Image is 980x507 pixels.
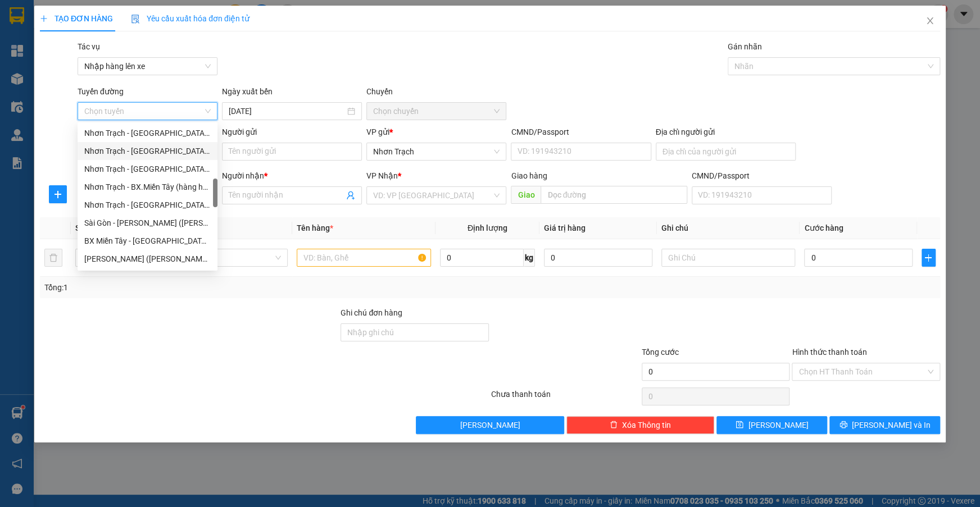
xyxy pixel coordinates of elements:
span: VP Nhận [366,171,398,180]
label: Ghi chú đơn hàng [341,308,402,317]
span: Cước hàng [804,223,843,232]
div: Chuyến [366,85,506,102]
div: Nhơn Trạch - [GEOGRAPHIC_DATA] ([GEOGRAPHIC_DATA]) [84,199,211,211]
div: Tổng: 1 [44,281,379,294]
input: Địa chỉ của người gửi [656,143,796,161]
button: save[PERSON_NAME] [716,416,827,434]
span: plus [922,253,935,262]
span: Nhơn Trạch [373,143,500,160]
span: TẠO ĐƠN HÀNG [40,14,113,23]
div: Nhơn Trạch - Sài Gòn (Hàng hóa) [78,196,217,214]
input: Ghi chú đơn hàng [341,323,489,341]
div: Nhơn Trạch - [GEOGRAPHIC_DATA] 387 ([GEOGRAPHIC_DATA]) [84,127,211,139]
div: Nhơn Trạch - Hàng Xanh (Hàng hóa) [78,160,217,178]
span: Yêu cầu xuất hóa đơn điện tử [131,14,249,23]
div: BX Miền Tây - Nhơn Trạch (Hàng Hoá) [78,232,217,250]
input: 0 [544,249,652,267]
img: icon [131,15,140,24]
div: BX Miền Tây - [GEOGRAPHIC_DATA] ([GEOGRAPHIC_DATA]) [84,235,211,247]
span: Xóa Thông tin [622,419,671,431]
span: Giá trị hàng [544,223,586,232]
label: Tác vụ [78,42,100,51]
div: Sài Gòn - Vũng Tàu (Hàng Hoá) [78,214,217,232]
th: Ghi chú [657,217,800,239]
label: Hình thức thanh toán [792,348,866,357]
div: Người nhận [222,170,362,182]
input: Ghi Chú [661,249,796,267]
input: Dọc đường [541,186,687,204]
input: 11/10/2025 [229,105,345,117]
div: Nhơn Trạch - Miền Đông 387 (Hàng hóa) [78,124,217,142]
div: Nhơn Trạch - BX.Miền Tây (hàng hóa) [78,178,217,196]
span: Giao hàng [511,171,547,180]
div: Nhơn Trạch - [GEOGRAPHIC_DATA] (Hàng hóa) [84,163,211,175]
span: plus [49,190,66,199]
button: [PERSON_NAME] [416,416,564,434]
div: Nhơn Trạch - An Đông (Hàng hóa) [78,142,217,160]
span: SL [75,223,84,232]
button: plus [922,249,936,267]
div: Hàng Xanh - Vũng Tàu (Hàng Hoá) [78,250,217,268]
div: Người gửi [222,126,362,138]
span: Khác [160,249,281,266]
div: CMND/Passport [692,170,832,182]
div: Nhơn Trạch - BX.Miền Tây (hàng hóa) [84,181,211,193]
div: CMND/Passport [511,126,651,138]
span: Tên hàng [297,223,333,232]
input: VD: Bàn, Ghế [297,249,431,267]
span: [PERSON_NAME] và In [852,419,931,431]
span: Định lượng [468,223,507,232]
div: VP gửi [366,126,506,138]
div: [PERSON_NAME] ([PERSON_NAME]) [84,253,211,265]
span: close [925,16,934,25]
div: Nhơn Trạch - [GEOGRAPHIC_DATA] ([GEOGRAPHIC_DATA]) [84,145,211,157]
span: printer [840,421,847,430]
div: Tuyến đường [78,85,217,102]
span: Chọn chuyến [373,103,500,120]
span: [PERSON_NAME] [460,419,520,431]
label: Gán nhãn [728,42,762,51]
button: printer[PERSON_NAME] và In [829,416,940,434]
span: delete [610,421,618,430]
button: Close [914,6,946,37]
span: Giao [511,186,541,204]
span: Nhập hàng lên xe [84,58,211,75]
div: Địa chỉ người gửi [656,126,796,138]
div: Sài Gòn - [PERSON_NAME] ([PERSON_NAME]) [84,217,211,229]
span: user-add [346,191,355,200]
div: Chưa thanh toán [490,388,641,408]
span: Chọn tuyến [84,103,211,120]
span: plus [40,15,48,22]
button: delete [44,249,62,267]
button: deleteXóa Thông tin [566,416,715,434]
span: save [736,421,743,430]
span: kg [524,249,535,267]
div: BX Miền Tây - Vũng Tàu (Hàng Hóa) [78,268,217,286]
span: Tổng cước [642,348,679,357]
div: Ngày xuất bến [222,85,362,102]
span: [PERSON_NAME] [748,419,808,431]
button: plus [49,185,67,203]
